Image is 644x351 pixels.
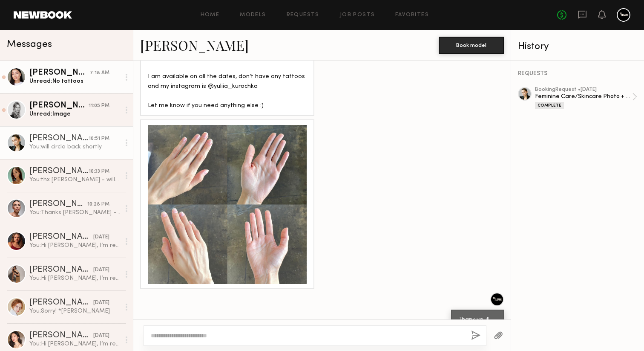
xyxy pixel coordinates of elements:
button: Book model [439,37,504,54]
div: Complete [535,102,564,109]
div: [PERSON_NAME] [29,69,90,77]
div: [PERSON_NAME] [29,331,93,340]
div: 10:28 PM [87,200,109,209]
div: [DATE] [93,233,109,241]
div: You: Hi [PERSON_NAME], I’m reaching out regarding your interest for an upcoming paid shoot for [P... [29,340,120,348]
a: Models [240,12,266,18]
div: [DATE] [93,332,109,340]
div: 7:18 AM [90,69,109,77]
div: [PERSON_NAME] [29,167,89,176]
div: [DATE] [93,266,109,274]
div: [PERSON_NAME] [29,299,93,307]
div: [PERSON_NAME] [29,200,87,209]
div: 10:51 PM [89,135,109,143]
a: Book model [439,41,504,48]
div: Hi! Thank you for reaching out to me! Here’s my selfie and the photos of my hands from [DATE]. I ... [148,23,307,111]
div: [PERSON_NAME] [29,233,93,241]
a: Job Posts [340,12,375,18]
div: History [518,42,637,52]
span: Messages [7,40,52,49]
div: 10:33 PM [89,168,109,176]
div: You: Thanks [PERSON_NAME] - will circle back shortly [29,209,120,217]
div: 11:05 PM [89,102,109,110]
div: [PERSON_NAME] [29,102,89,110]
div: Unread: Image [29,110,120,118]
a: Favorites [395,12,429,18]
div: REQUESTS [518,71,637,77]
div: You: thx [PERSON_NAME] - will circle back shortly! [29,176,120,184]
div: [DATE] [93,299,109,307]
a: [PERSON_NAME] [140,36,249,54]
a: Home [201,12,220,18]
div: Thank you!! [459,315,496,325]
div: Unread: No tattoos [29,77,120,85]
div: booking Request • [DATE] [535,87,632,93]
a: Requests [287,12,319,18]
div: You: Hi [PERSON_NAME], I’m reaching out regarding your interest for an upcoming paid shoot for [P... [29,274,120,282]
a: bookingRequest •[DATE]Feminine Care/Skincare Photo + Video ShootComplete [535,87,637,109]
div: You: Hi [PERSON_NAME], I’m reaching out regarding your interest for an upcoming paid shoot for [P... [29,241,120,249]
div: Feminine Care/Skincare Photo + Video Shoot [535,93,632,101]
div: You: Sorry! *[PERSON_NAME] [29,307,120,315]
div: [PERSON_NAME] [29,266,93,274]
div: You: will circle back shortly [29,143,120,151]
div: [PERSON_NAME] [29,134,89,143]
